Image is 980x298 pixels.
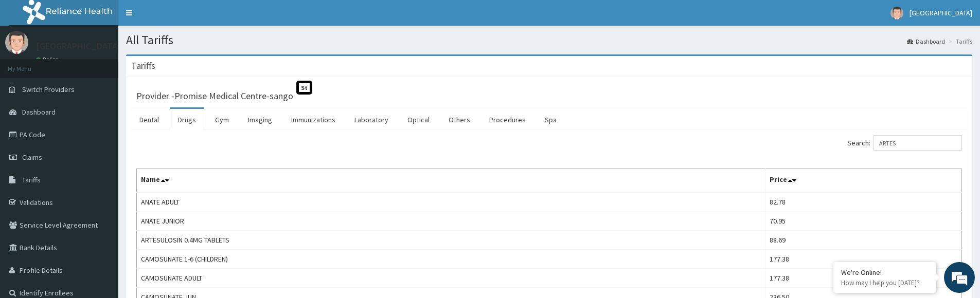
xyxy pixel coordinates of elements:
img: User Image [890,7,903,20]
span: [GEOGRAPHIC_DATA] [910,8,972,17]
td: ANATE ADULT [137,192,765,212]
p: How may I help you today? [841,278,929,287]
a: Immunizations [283,109,344,131]
a: Imaging [240,109,280,131]
a: Laboratory [346,109,397,131]
td: CAMOSUNATE 1-6 (CHILDREN) [137,250,765,269]
th: Name [137,169,765,193]
span: Dashboard [22,107,56,117]
span: Switch Providers [22,85,75,94]
img: User Image [5,31,28,54]
a: Online [36,56,61,63]
td: ANATE JUNIOR [137,212,765,231]
a: Drugs [170,109,204,131]
a: Procedures [481,109,534,131]
th: Price [765,169,961,193]
td: 177.38 [765,250,961,269]
td: ARTESULOSIN 0.4MG TABLETS [137,231,765,250]
a: Dental [131,109,167,131]
h3: Provider - Promise Medical Centre-sango [136,91,293,101]
label: Search: [847,135,962,151]
td: 70.95 [765,212,961,231]
td: 82.78 [765,192,961,212]
h3: Tariffs [131,61,155,70]
span: Tariffs [22,175,41,184]
a: Others [440,109,478,131]
td: CAMOSUNATE ADULT [137,269,765,288]
div: We're Online! [841,268,929,277]
a: Dashboard [907,37,945,46]
li: Tariffs [946,37,972,46]
a: Gym [207,109,237,131]
td: 88.69 [765,231,961,250]
a: Optical [399,109,438,131]
input: Search: [874,135,962,151]
span: Claims [22,153,42,162]
td: 177.38 [765,269,961,288]
a: Spa [537,109,565,131]
p: [GEOGRAPHIC_DATA] [36,42,121,51]
span: St [296,81,312,95]
h1: All Tariffs [126,33,972,47]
